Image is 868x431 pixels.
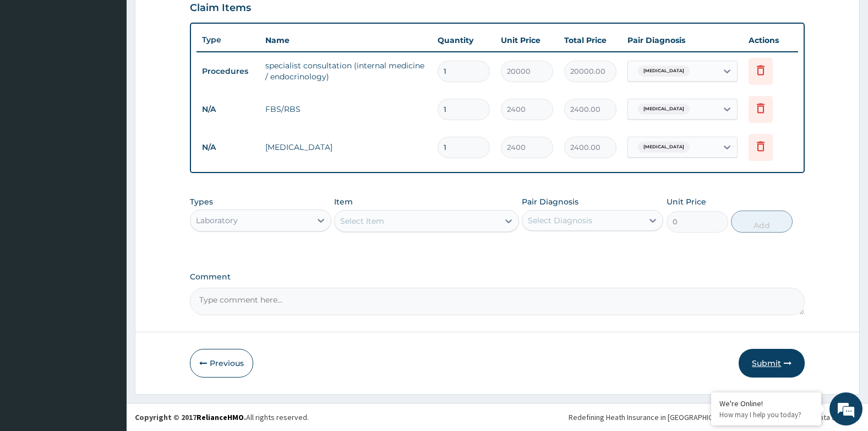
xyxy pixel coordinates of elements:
[719,398,813,408] div: We're Online!
[260,136,433,158] td: [MEDICAL_DATA]
[190,272,805,282] label: Comment
[196,99,260,120] td: N/A
[196,137,260,158] td: N/A
[190,2,251,14] h3: Claim Items
[638,66,690,77] span: [MEDICAL_DATA]
[622,29,743,51] th: Pair Diagnosis
[127,403,868,431] footer: All rights reserved.
[135,412,246,422] strong: Copyright © 2017 .
[743,29,798,51] th: Actions
[181,6,207,32] div: Minimize live chat window
[6,301,210,340] textarea: Type your message and hit 'Enter'
[340,215,384,227] div: Select Item
[638,142,690,153] span: [MEDICAL_DATA]
[64,139,152,250] span: We're online!
[432,29,495,51] th: Quantity
[190,197,213,207] label: Types
[719,410,813,419] p: How may I help you today?
[559,29,622,51] th: Total Price
[569,412,860,423] div: Redefining Heath Insurance in [GEOGRAPHIC_DATA] using Telemedicine and Data Science!
[260,29,433,51] th: Name
[638,104,690,115] span: [MEDICAL_DATA]
[190,349,253,378] button: Previous
[260,55,433,88] td: specialist consultation (internal medicine / endocrinology)
[334,196,353,207] label: Item
[731,211,793,233] button: Add
[739,349,805,378] button: Submit
[260,98,433,120] td: FBS/RBS
[20,55,45,83] img: d_794563401_company_1708531726252_794563401
[196,412,244,422] a: RelianceHMO
[196,61,260,82] td: Procedures
[196,215,238,226] div: Laboratory
[528,215,592,226] div: Select Diagnosis
[667,196,706,207] label: Unit Price
[57,62,185,76] div: Chat with us now
[196,30,260,50] th: Type
[522,196,578,207] label: Pair Diagnosis
[495,29,559,51] th: Unit Price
